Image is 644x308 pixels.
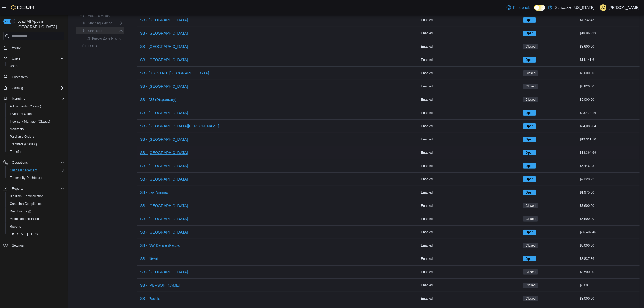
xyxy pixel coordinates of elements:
div: $18,364.69 [579,149,640,156]
button: SB - [GEOGRAPHIC_DATA] [138,214,190,224]
span: Transfers (Classic) [8,141,64,148]
span: Emerald Fields [88,14,110,18]
span: Open [523,256,536,261]
button: Catalog [10,85,25,91]
span: Inventory Count [10,112,33,116]
button: Adjustments (Classic) [5,103,67,110]
span: SB - [GEOGRAPHIC_DATA] [140,176,188,182]
button: SB - DU (Dispensary) [138,94,179,105]
span: SB - [US_STATE][GEOGRAPHIC_DATA] [140,70,209,76]
span: Transfers [10,150,23,154]
div: $3,500.00 [579,269,640,275]
button: Traceabilty Dashboard [5,174,67,182]
img: Cova [11,5,35,10]
div: $18,966.23 [579,30,640,37]
span: Users [12,56,20,61]
span: Open [523,150,536,155]
span: Open [526,150,533,155]
div: $36,407.46 [579,229,640,235]
span: Home [12,45,21,50]
span: Purchase Orders [8,133,64,140]
span: SB - [GEOGRAPHIC_DATA] [140,230,188,235]
button: SB - [GEOGRAPHIC_DATA] [138,134,190,145]
a: Settings [10,242,26,249]
span: Transfers (Classic) [10,142,37,146]
button: SB - [GEOGRAPHIC_DATA] [138,107,190,118]
span: Closed [526,217,536,221]
a: Customers [10,74,30,80]
span: Load All Apps in [GEOGRAPHIC_DATA] [15,19,64,30]
span: Open [526,110,533,115]
span: Open [526,230,533,235]
span: Users [8,63,64,69]
a: Metrc Reconciliation [8,216,41,222]
span: SB - Pueblo [140,296,160,301]
span: Open [523,190,536,195]
button: Reports [5,223,67,230]
span: Manifests [10,127,24,131]
p: | [597,4,598,11]
span: SB - [GEOGRAPHIC_DATA] [140,17,188,23]
span: Closed [523,296,538,301]
div: $0.00 [579,282,640,289]
button: SB - [PERSON_NAME] [138,280,182,291]
button: Customers [1,73,67,81]
button: Pueblo Zone Pricing [84,35,123,42]
p: [PERSON_NAME] [609,4,640,11]
div: $19,311.10 [579,136,640,143]
span: Open [526,124,533,129]
span: SB - NW Denver/Pecos [140,243,180,248]
span: SB - DU (Dispensary) [140,97,177,102]
a: Dashboards [5,208,67,215]
p: Schwazze [US_STATE] [555,4,595,11]
span: Customers [10,74,64,80]
div: $3,000.00 [579,242,640,249]
span: [US_STATE] CCRS [10,232,38,236]
span: Reports [8,223,64,230]
span: Open [523,163,536,169]
span: Closed [526,270,536,274]
div: $6,800.00 [579,216,640,222]
span: Closed [523,97,538,102]
a: Inventory Manager (Classic) [8,118,52,125]
span: Users [10,55,64,62]
span: Open [523,230,536,235]
span: Operations [10,159,64,166]
div: Enabled [420,83,522,90]
span: Dashboards [10,209,31,214]
div: $3,600.00 [579,43,640,50]
button: SB - [GEOGRAPHIC_DATA] [138,81,190,92]
div: $14,141.61 [579,57,640,63]
span: Closed [526,97,536,102]
span: Canadian Compliance [10,202,42,206]
a: Dashboards [8,208,34,215]
div: $23,474.16 [579,110,640,116]
button: SB - Pueblo [138,293,163,304]
span: Closed [523,243,538,248]
a: Feedback [504,2,532,13]
button: Cash Management [5,166,67,174]
span: Star Buds [88,29,102,33]
div: Enabled [420,176,522,182]
button: Reports [10,185,25,192]
span: BioTrack Reconciliation [8,193,64,199]
span: Closed [526,283,536,288]
a: Transfers [8,149,25,155]
button: Transfers [5,148,67,156]
button: Inventory [10,96,27,102]
button: Inventory Manager (Classic) [5,118,67,125]
button: Settings [1,241,67,249]
span: SB - [GEOGRAPHIC_DATA] [140,203,188,208]
span: SB - [GEOGRAPHIC_DATA] [140,31,188,36]
span: Inventory Manager (Classic) [10,119,50,124]
span: Open [526,177,533,182]
span: Reports [10,185,64,192]
span: Closed [526,84,536,89]
a: Users [8,63,20,69]
span: Catalog [12,86,23,90]
button: HOLD [80,43,99,49]
div: Enabled [420,43,522,50]
span: Reports [12,186,23,191]
div: Enabled [420,282,522,289]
